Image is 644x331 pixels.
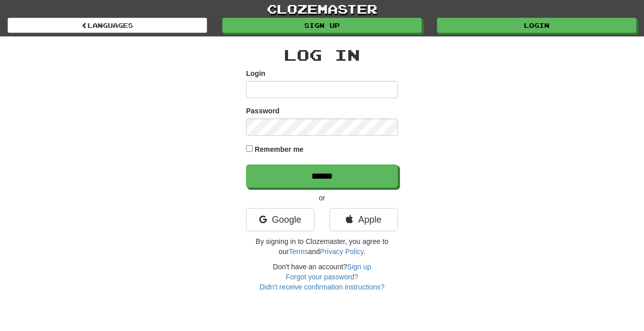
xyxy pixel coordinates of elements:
a: Didn't receive confirmation instructions? [259,283,384,291]
label: Login [246,68,265,78]
a: Languages [8,18,207,33]
a: Privacy Policy [320,247,364,256]
a: Login [437,18,636,33]
a: Sign up [222,18,422,33]
label: Password [246,106,279,116]
a: Google [246,208,314,231]
a: Apple [330,208,398,231]
p: or [246,193,398,203]
label: Remember me [255,144,304,154]
h2: Log In [246,47,398,63]
div: Don't have an account? [246,262,398,292]
p: By signing in to Clozemaster, you agree to our and . [246,236,398,257]
a: Sign up [347,263,371,271]
a: Forgot your password? [286,273,358,281]
a: Terms [289,247,308,256]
